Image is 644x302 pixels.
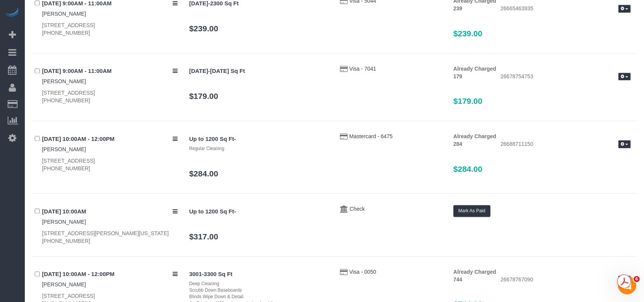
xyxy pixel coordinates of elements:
[189,68,328,74] h4: [DATE]-[DATE] Sq Ft
[453,97,482,105] span: $179.00
[42,0,178,7] h4: [DATE] 9:00AM - 11:00AM
[189,24,218,33] a: $239.00
[42,136,178,142] h4: [DATE] 10:00AM - 12:00PM
[189,0,328,7] h4: [DATE]-2300 Sq Ft
[42,146,86,152] a: [PERSON_NAME]
[189,287,328,294] div: Scrubb Down Baseboards
[189,271,328,278] h4: 3001-3300 Sq Ft
[42,208,178,215] h4: [DATE] 10:00AM
[453,133,496,139] strong: Already Charged
[42,219,86,225] a: [PERSON_NAME]
[495,140,636,149] div: 26688711150
[42,229,178,245] div: [STREET_ADDRESS][PERSON_NAME][US_STATE] [PHONE_NUMBER]
[189,145,328,152] div: Regular Cleaning
[453,276,462,283] strong: 744
[189,136,328,142] h4: Up to 1200 Sq Ft-
[453,73,462,79] strong: 179
[189,92,218,100] a: $179.00
[189,281,328,287] div: Deep Cleaning
[42,271,178,278] h4: [DATE] 10:00AM - 12:00PM
[189,169,218,178] a: $284.00
[5,8,20,18] img: Automaid Logo
[453,66,496,72] strong: Already Charged
[42,78,86,84] a: [PERSON_NAME]
[42,68,178,74] h4: [DATE] 9:00AM - 11:00AM
[453,141,462,147] strong: 284
[189,294,328,300] div: Blinds Wipe Down & Detail.
[495,73,636,82] div: 26678754753
[495,5,636,14] div: 26665463935
[42,11,86,17] a: [PERSON_NAME]
[495,276,636,285] div: 26678767090
[453,269,496,275] strong: Already Charged
[453,205,490,217] button: Mark As Paid
[350,206,365,212] a: Check
[42,281,86,287] a: [PERSON_NAME]
[189,232,218,241] a: $317.00
[349,133,393,139] a: Mastercard - 6475
[42,89,178,104] div: [STREET_ADDRESS] [PHONE_NUMBER]
[453,5,462,11] strong: 239
[453,29,482,38] span: $239.00
[189,208,328,215] h4: Up to 1200 Sq Ft-
[42,21,178,37] div: [STREET_ADDRESS] [PHONE_NUMBER]
[349,66,376,72] a: Visa - 7041
[42,157,178,172] div: [STREET_ADDRESS] [PHONE_NUMBER]
[453,165,482,173] span: $284.00
[349,269,376,275] a: Visa - 0050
